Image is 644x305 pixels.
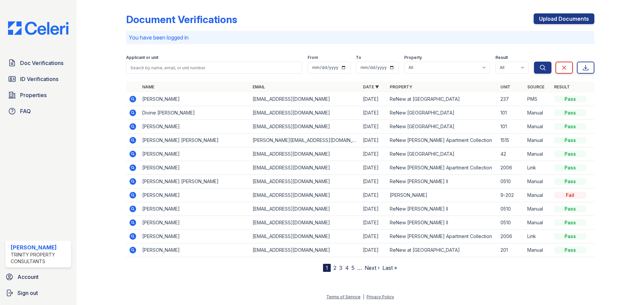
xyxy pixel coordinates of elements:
[250,120,360,134] td: [EMAIL_ADDRESS][DOMAIN_NAME]
[554,109,586,116] div: Pass
[554,137,586,144] div: Pass
[17,289,38,297] span: Sign out
[3,286,74,300] a: Sign out
[387,202,497,216] td: ReNew [PERSON_NAME] II
[250,106,360,120] td: [EMAIL_ADDRESS][DOMAIN_NAME]
[498,120,525,134] td: 101
[140,202,250,216] td: [PERSON_NAME]
[387,243,497,257] td: ReNew at [GEOGRAPHIC_DATA]
[498,175,525,188] td: 0510
[357,264,362,272] span: …
[498,188,525,202] td: 9-202
[11,251,68,265] div: Trinity Property Consultants
[554,178,586,185] div: Pass
[20,107,31,115] span: FAQ
[498,202,525,216] td: 0510
[387,216,497,230] td: ReNew [PERSON_NAME] II
[360,188,387,202] td: [DATE]
[140,134,250,147] td: [PERSON_NAME] [PERSON_NAME]
[554,151,586,157] div: Pass
[554,123,586,130] div: Pass
[525,106,551,120] td: Manual
[390,84,412,89] a: Property
[525,243,551,257] td: Manual
[554,247,586,253] div: Pass
[498,230,525,243] td: 2006
[363,294,364,299] div: |
[126,13,237,25] div: Document Verifications
[250,188,360,202] td: [EMAIL_ADDRESS][DOMAIN_NAME]
[363,84,379,89] a: Date ▼
[360,202,387,216] td: [DATE]
[360,92,387,106] td: [DATE]
[360,161,387,175] td: [DATE]
[554,96,586,102] div: Pass
[140,188,250,202] td: [PERSON_NAME]
[554,192,586,199] div: Fail
[352,264,355,271] a: 5
[140,161,250,175] td: [PERSON_NAME]
[525,161,551,175] td: Link
[3,270,74,284] a: Account
[323,264,331,272] div: 1
[5,88,71,102] a: Properties
[534,13,594,24] a: Upload Documents
[554,233,586,240] div: Pass
[525,92,551,106] td: PMS
[498,106,525,120] td: 101
[5,72,71,86] a: ID Verifications
[498,243,525,257] td: 201
[140,120,250,134] td: [PERSON_NAME]
[525,188,551,202] td: Manual
[525,134,551,147] td: Manual
[5,104,71,118] a: FAQ
[250,134,360,147] td: [PERSON_NAME][EMAIL_ADDRESS][DOMAIN_NAME]
[20,91,47,99] span: Properties
[3,21,74,35] img: CE_Logo_Blue-a8612792a0a2168367f1c8372b55b34899dd931a85d93a1a3d3e32e68fde9ad4.png
[345,264,349,271] a: 4
[498,216,525,230] td: 0510
[308,55,318,60] label: From
[554,206,586,212] div: Pass
[498,147,525,161] td: 42
[360,216,387,230] td: [DATE]
[339,264,342,271] a: 3
[356,55,361,60] label: To
[498,161,525,175] td: 2006
[527,84,544,89] a: Source
[20,59,63,67] span: Doc Verifications
[525,202,551,216] td: Manual
[387,188,497,202] td: [PERSON_NAME]
[250,147,360,161] td: [EMAIL_ADDRESS][DOMAIN_NAME]
[140,230,250,243] td: [PERSON_NAME]
[404,55,422,60] label: Property
[387,161,497,175] td: ReNew [PERSON_NAME] Apartment Collection
[140,147,250,161] td: [PERSON_NAME]
[142,84,154,89] a: Name
[525,216,551,230] td: Manual
[126,55,158,60] label: Applicant or unit
[140,106,250,120] td: Divine [PERSON_NAME]
[554,164,586,171] div: Pass
[387,134,497,147] td: ReNew [PERSON_NAME] Apartment Collection
[387,230,497,243] td: ReNew [PERSON_NAME] Apartment Collection
[250,161,360,175] td: [EMAIL_ADDRESS][DOMAIN_NAME]
[525,120,551,134] td: Manual
[250,202,360,216] td: [EMAIL_ADDRESS][DOMAIN_NAME]
[360,134,387,147] td: [DATE]
[387,147,497,161] td: ReNew [GEOGRAPHIC_DATA]
[387,106,497,120] td: ReNew [GEOGRAPHIC_DATA]
[525,147,551,161] td: Manual
[498,92,525,106] td: 237
[360,230,387,243] td: [DATE]
[333,264,336,271] a: 2
[140,243,250,257] td: [PERSON_NAME]
[367,294,394,299] a: Privacy Policy
[382,264,397,271] a: Last »
[360,106,387,120] td: [DATE]
[5,56,71,70] a: Doc Verifications
[498,134,525,147] td: 1515
[250,92,360,106] td: [EMAIL_ADDRESS][DOMAIN_NAME]
[360,175,387,188] td: [DATE]
[554,219,586,226] div: Pass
